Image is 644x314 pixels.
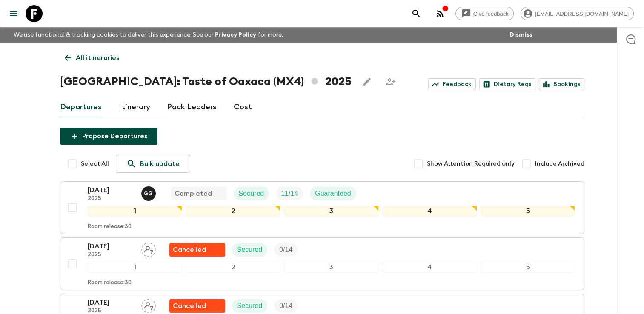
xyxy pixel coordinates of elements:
[234,187,269,200] div: Secured
[284,206,379,217] div: 3
[116,155,190,173] a: Bulk update
[169,299,225,313] div: Flash Pack cancellation
[141,301,156,308] span: Assign pack leader
[279,245,292,255] p: 0 / 14
[88,195,135,202] p: 2025
[140,159,180,169] p: Bulk update
[175,188,212,199] p: Completed
[382,73,399,90] span: Share this itinerary
[173,245,206,255] p: Cancelled
[507,29,535,41] button: Dismiss
[81,160,109,168] span: Select All
[60,181,584,234] button: [DATE]2025Gerardo Guerrero MataCompletedSecuredTrip FillGuaranteed12345Room release:30
[237,245,263,255] p: Secured
[427,160,515,168] span: Show Attention Required only
[173,301,206,311] p: Cancelled
[479,78,535,90] a: Dietary Reqs
[60,97,102,117] a: Departures
[60,49,124,66] a: All itineraries
[279,301,292,311] p: 0 / 14
[169,243,225,257] div: Flash Pack cancellation
[521,7,634,20] div: [EMAIL_ADDRESS][DOMAIN_NAME]
[88,251,135,258] p: 2025
[88,223,132,230] p: Room release: 30
[274,299,298,313] div: Trip Fill
[76,53,119,63] p: All itineraries
[428,78,476,90] a: Feedback
[60,237,584,290] button: [DATE]2025Assign pack leaderFlash Pack cancellationSecuredTrip Fill12345Room release:30
[60,128,157,145] button: Propose Departures
[186,262,280,273] div: 2
[141,189,157,196] span: Gerardo Guerrero Mata
[186,206,280,217] div: 2
[88,262,183,273] div: 1
[382,206,477,217] div: 4
[167,97,217,117] a: Pack Leaders
[88,280,132,286] p: Room release: 30
[284,262,379,273] div: 3
[481,206,575,217] div: 5
[60,73,352,90] h1: [GEOGRAPHIC_DATA]: Taste of Oaxaca (MX4) 2025
[232,243,268,257] div: Secured
[539,78,584,90] a: Bookings
[481,262,575,273] div: 5
[455,7,514,20] a: Give feedback
[88,241,135,251] p: [DATE]
[469,11,513,17] span: Give feedback
[88,297,135,308] p: [DATE]
[358,73,375,90] button: Edit this itinerary
[215,32,256,38] a: Privacy Policy
[88,185,135,195] p: [DATE]
[281,188,298,199] p: 11 / 14
[5,5,22,22] button: menu
[88,206,183,217] div: 1
[530,11,633,17] span: [EMAIL_ADDRESS][DOMAIN_NAME]
[119,97,150,117] a: Itinerary
[234,97,252,117] a: Cost
[535,160,584,168] span: Include Archived
[408,5,425,22] button: search adventures
[274,243,298,257] div: Trip Fill
[382,262,477,273] div: 4
[10,27,286,43] p: We use functional & tracking cookies to deliver this experience. See our for more.
[315,188,351,199] p: Guaranteed
[232,299,268,313] div: Secured
[239,188,264,199] p: Secured
[141,245,156,252] span: Assign pack leader
[276,187,303,200] div: Trip Fill
[237,301,263,311] p: Secured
